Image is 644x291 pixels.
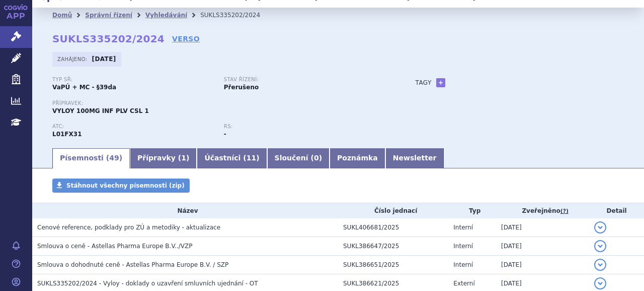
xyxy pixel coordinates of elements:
[247,154,256,162] span: 11
[496,203,589,218] th: Zveřejněno
[330,148,385,168] a: Poznámka
[496,237,589,256] td: [DATE]
[130,148,197,168] a: Přípravky (1)
[338,256,448,274] td: SUKL386651/2025
[52,107,149,114] span: VYLOY 100MG INF PLV CSL 1
[496,218,589,237] td: [DATE]
[66,182,185,189] span: Stáhnout všechny písemnosti (zip)
[37,280,258,287] span: SUKLS335202/2024 - Vyloy - doklady o uzavření smluvních ujednání - OT
[594,259,606,271] button: detail
[52,33,165,45] strong: SUKLS335202/2024
[594,240,606,252] button: detail
[181,154,186,162] span: 1
[224,131,226,138] strong: -
[224,77,385,83] p: Stav řízení:
[448,203,496,218] th: Typ
[338,203,448,218] th: Číslo jednací
[92,55,116,63] strong: [DATE]
[109,154,119,162] span: 49
[338,218,448,237] td: SUKL406681/2025
[314,154,319,162] span: 0
[37,261,228,268] span: Smlouva o dohodnuté ceně - Astellas Pharma Europe B.V. / SZP
[200,8,273,23] li: SUKLS335202/2024
[453,243,473,250] span: Interní
[453,280,474,287] span: Externí
[594,221,606,234] button: detail
[52,77,214,83] p: Typ SŘ:
[560,208,569,215] abbr: (?)
[453,224,473,231] span: Interní
[52,100,395,106] p: Přípravek:
[416,77,432,89] h3: Tagy
[52,179,190,193] a: Stáhnout všechny písemnosti (zip)
[338,237,448,256] td: SUKL386647/2025
[172,34,200,44] a: VERSO
[224,84,259,91] strong: Přerušeno
[145,12,187,19] a: Vyhledávání
[52,148,130,168] a: Písemnosti (49)
[594,277,606,289] button: detail
[52,84,116,91] strong: VaPÚ + MC - §39da
[496,256,589,274] td: [DATE]
[52,124,214,130] p: ATC:
[385,148,444,168] a: Newsletter
[224,124,385,130] p: RS:
[453,261,473,268] span: Interní
[52,131,82,138] strong: ZOLBETUXIMAB
[52,12,72,19] a: Domů
[589,203,644,218] th: Detail
[37,224,220,231] span: Cenové reference, podklady pro ZÚ a metodiky - aktualizace
[85,12,132,19] a: Správní řízení
[37,243,192,250] span: Smlouva o ceně - Astellas Pharma Europe B.V../VZP
[436,78,445,87] a: +
[32,203,338,218] th: Název
[57,55,89,63] span: Zahájeno:
[197,148,267,168] a: Účastníci (11)
[267,148,330,168] a: Sloučení (0)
